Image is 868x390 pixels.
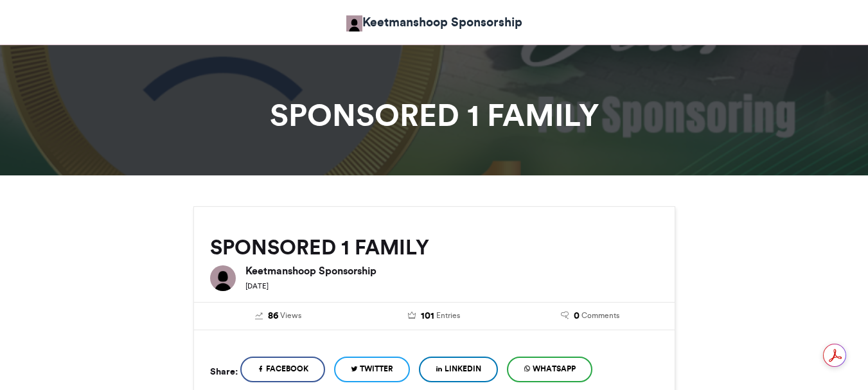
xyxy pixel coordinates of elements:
span: Entries [436,310,460,321]
h5: Share: [210,363,238,380]
a: Twitter [334,357,410,382]
span: Twitter [360,363,393,375]
h6: Keetmanshoop Sponsorship [245,265,659,276]
span: Comments [581,310,619,321]
span: 101 [421,309,434,323]
a: 86 Views [210,309,347,323]
a: 101 Entries [366,309,502,323]
span: WhatsApp [533,363,576,375]
h2: SPONSORED 1 FAMILY [210,236,659,259]
span: 86 [268,309,278,323]
small: [DATE] [245,281,269,290]
h1: SPONSORED 1 FAMILY [78,100,791,130]
img: Keetmanshoop Sponsorship [346,15,362,31]
span: Views [280,310,301,321]
img: Keetmanshoop Sponsorship [210,265,236,291]
a: Facebook [240,357,325,382]
a: LinkedIn [419,357,498,382]
span: Facebook [266,363,308,375]
a: Keetmanshoop Sponsorship [346,13,522,31]
a: 0 Comments [522,309,659,323]
span: 0 [574,309,580,323]
a: WhatsApp [507,357,592,382]
span: LinkedIn [445,363,481,375]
